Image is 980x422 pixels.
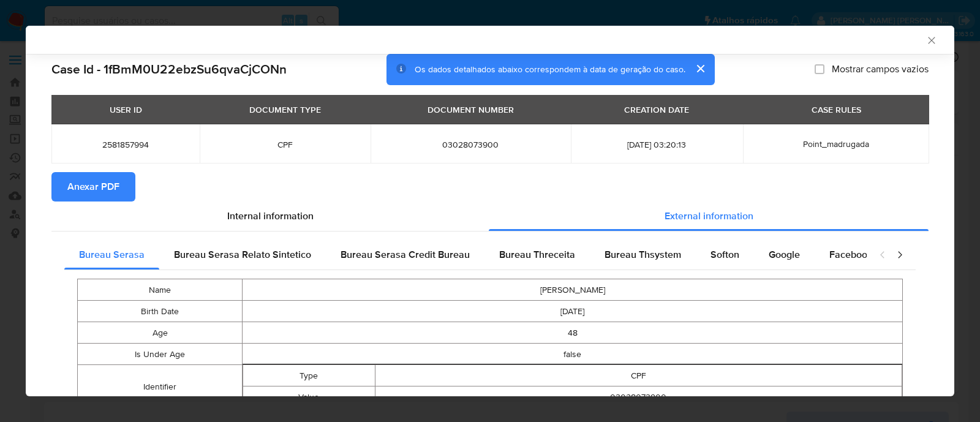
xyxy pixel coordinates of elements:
[67,173,119,200] span: Anexar PDF
[79,247,145,262] span: Bureau Serasa
[243,386,375,408] td: Value
[385,139,556,150] span: 03028073900
[925,34,937,45] button: Fechar a janela
[78,279,243,301] td: Name
[769,247,800,262] span: Google
[243,279,903,301] td: [PERSON_NAME]
[78,322,243,344] td: Age
[78,301,243,322] td: Birth Date
[51,202,929,231] div: Detailed info
[832,63,929,75] span: Mostrar campos vazios
[64,240,867,269] div: Detailed external info
[51,61,287,77] h2: Case Id - 1fBmM0U22ebzSu6qvaCjCONn
[341,247,470,262] span: Bureau Serasa Credit Bureau
[243,301,903,322] td: [DATE]
[665,209,753,223] span: External information
[815,64,824,74] input: Mostrar campos vazios
[78,365,243,409] td: Identifier
[605,247,681,262] span: Bureau Thsystem
[227,209,314,223] span: Internal information
[829,247,872,262] span: Facebook
[710,247,739,262] span: Softon
[243,322,903,344] td: 48
[375,386,902,408] td: 03028073900
[243,365,375,386] td: Type
[685,54,715,83] button: cerrar
[499,247,575,262] span: Bureau Threceita
[420,99,521,120] div: DOCUMENT NUMBER
[617,99,696,120] div: CREATION DATE
[174,247,311,262] span: Bureau Serasa Relato Sintetico
[26,26,954,396] div: closure-recommendation-modal
[803,138,869,150] span: Point_madrugada
[242,99,328,120] div: DOCUMENT TYPE
[375,365,902,386] td: CPF
[243,344,903,365] td: false
[415,63,685,75] span: Os dados detalhados abaixo correspondem à data de geração do caso.
[214,139,356,150] span: CPF
[102,99,149,120] div: USER ID
[66,139,185,150] span: 2581857994
[78,344,243,365] td: Is Under Age
[51,172,135,202] button: Anexar PDF
[804,99,869,120] div: CASE RULES
[586,139,728,150] span: [DATE] 03:20:13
